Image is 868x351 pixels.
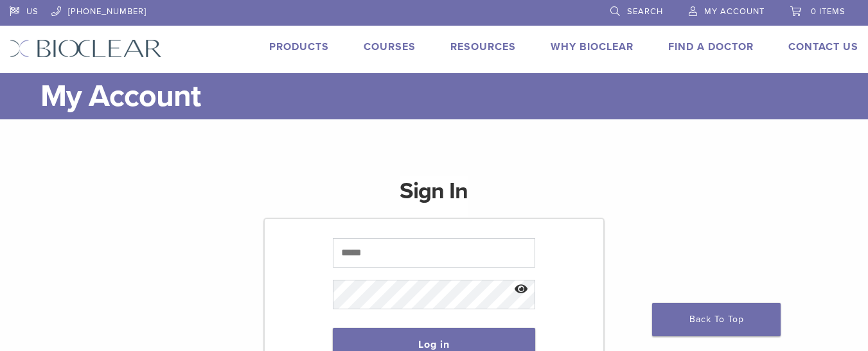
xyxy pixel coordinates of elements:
[508,273,535,306] button: Show password
[551,40,633,53] a: Why Bioclear
[668,40,754,53] a: Find A Doctor
[652,303,781,336] a: Back To Top
[40,73,858,119] h1: My Account
[269,40,329,53] a: Products
[400,176,468,217] h1: Sign In
[627,6,663,17] span: Search
[788,40,858,53] a: Contact Us
[704,6,765,17] span: My Account
[450,40,516,53] a: Resources
[10,39,162,58] img: Bioclear
[364,40,416,53] a: Courses
[811,6,846,17] span: 0 items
